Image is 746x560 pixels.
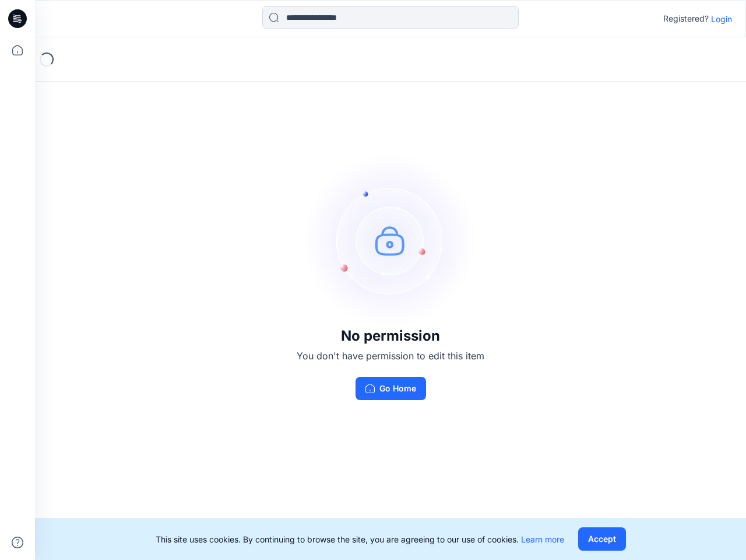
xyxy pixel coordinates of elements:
[663,12,709,26] p: Registered?
[156,533,564,545] p: This site uses cookies. By continuing to browse the site, you are agreeing to our use of cookies.
[303,153,478,328] img: no-perm.svg
[356,377,426,400] button: Go Home
[578,527,626,551] button: Accept
[297,328,484,344] h3: No permission
[521,534,564,544] a: Learn more
[297,349,484,363] p: You don't have permission to edit this item
[711,13,732,25] p: Login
